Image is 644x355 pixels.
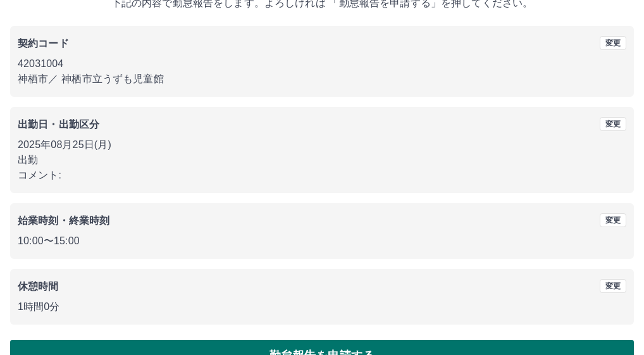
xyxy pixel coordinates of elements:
p: 出勤 [18,153,626,168]
p: 10:00 〜 15:00 [18,234,626,249]
button: 変更 [600,279,626,293]
b: 契約コード [18,38,69,49]
button: 変更 [600,36,626,50]
p: 42031004 [18,56,626,72]
p: 神栖市 ／ 神栖市立うずも児童館 [18,72,626,87]
b: 休憩時間 [18,281,59,292]
p: 2025年08月25日(月) [18,137,626,153]
button: 変更 [600,117,626,131]
button: 変更 [600,213,626,227]
p: 1時間0分 [18,299,626,315]
p: コメント: [18,168,626,183]
b: 始業時刻・終業時刻 [18,215,109,226]
b: 出勤日・出勤区分 [18,119,99,130]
